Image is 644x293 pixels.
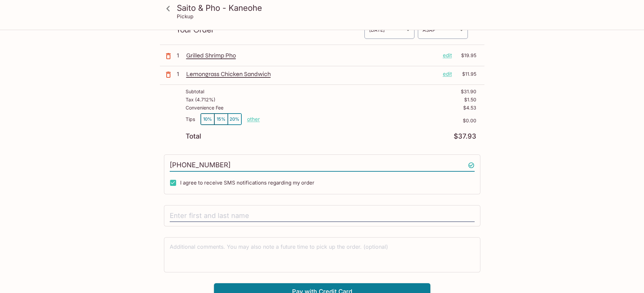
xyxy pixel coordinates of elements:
[186,133,201,140] p: Total
[186,105,223,111] p: Convenience Fee
[177,3,479,13] h3: Saito & Pho - Kaneohe
[464,97,476,102] p: $1.50
[461,89,476,94] p: $31.90
[456,52,476,59] p: $19.95
[186,117,195,122] p: Tips
[176,27,364,33] p: Your Order
[170,210,475,222] input: Enter first and last name
[180,179,314,186] span: I agree to receive SMS notifications regarding my order
[201,114,214,125] button: 10%
[456,70,476,78] p: $11.95
[247,116,260,122] button: other
[177,70,184,78] p: 1
[186,97,215,102] p: Tax ( 4.712% )
[186,89,204,94] p: Subtotal
[214,114,228,125] button: 15%
[260,118,476,123] p: $0.00
[443,70,452,78] p: edit
[177,52,184,59] p: 1
[186,70,437,78] p: Lemongrass Chicken Sandwich
[463,105,476,111] p: $4.53
[228,114,241,125] button: 20%
[177,13,193,20] p: Pickup
[443,52,452,59] p: edit
[170,159,475,172] input: Enter phone number
[186,52,437,59] p: Grilled Shrimp Pho
[454,133,476,140] p: $37.93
